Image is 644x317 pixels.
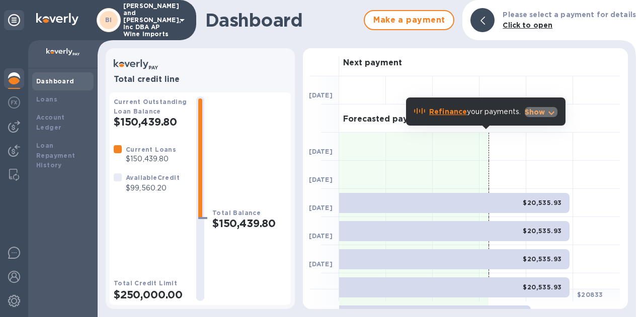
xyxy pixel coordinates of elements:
[4,10,24,30] div: Unpin categories
[429,107,521,117] p: your payments.
[577,291,603,298] b: $ 20833
[114,116,188,128] h2: $150,439.80
[525,107,545,117] p: Show
[309,148,333,155] b: [DATE]
[525,107,557,117] button: Show
[114,75,287,84] h3: Total credit line
[114,279,177,287] b: Total Credit Limit
[212,217,287,230] h2: $150,439.80
[523,283,561,291] b: $20,535.93
[36,13,78,25] img: Logo
[114,98,187,115] b: Current Outstanding Loan Balance
[309,232,333,240] b: [DATE]
[429,108,467,116] b: Refinance
[205,10,359,31] h1: Dashboard
[343,115,434,124] h3: Forecasted payments
[523,227,561,235] b: $20,535.93
[309,260,333,268] b: [DATE]
[105,16,112,24] b: BI
[36,95,57,103] b: Loans
[123,3,174,38] p: [PERSON_NAME] and [PERSON_NAME], Inc DBA AP Wine Imports
[523,255,561,263] b: $20,535.93
[523,199,561,206] b: $20,535.93
[309,91,333,99] b: [DATE]
[36,142,75,169] b: Loan Repayment History
[126,183,180,193] p: $99,560.20
[126,154,176,164] p: $150,439.80
[36,77,74,85] b: Dashboard
[114,288,188,301] h2: $250,000.00
[503,11,636,19] b: Please select a payment for details
[364,10,454,30] button: Make a payment
[212,209,261,217] b: Total Balance
[8,96,20,109] img: Foreign exchange
[36,114,65,131] b: Account Ledger
[373,14,445,26] span: Make a payment
[309,204,333,212] b: [DATE]
[309,176,333,183] b: [DATE]
[126,146,176,153] b: Current Loans
[343,58,402,68] h3: Next payment
[503,21,552,29] b: Click to open
[126,174,180,181] b: Available Credit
